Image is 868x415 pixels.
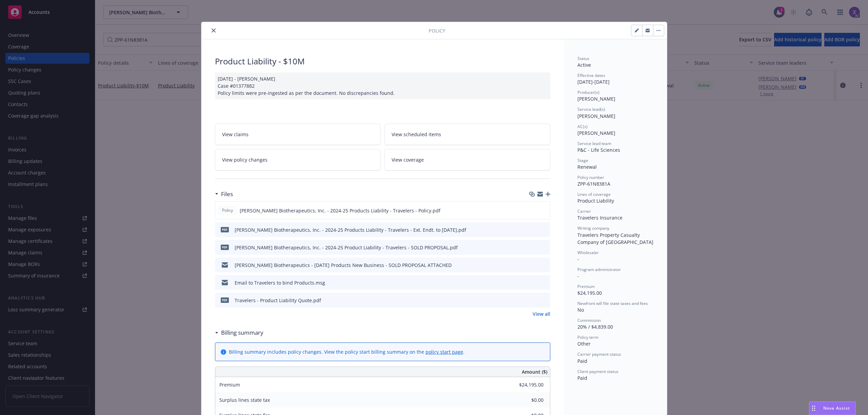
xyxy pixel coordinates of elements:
[541,244,548,251] button: preview file
[577,232,653,245] span: Travelers Property Casualty Company of [GEOGRAPHIC_DATA]
[541,262,548,269] button: preview file
[531,297,536,304] button: download file
[809,401,856,415] button: Nova Assist
[577,369,618,374] span: Client payment status
[531,279,536,286] button: download file
[809,402,818,415] div: Drag to move
[577,290,602,296] span: $24,195.00
[577,334,598,340] span: Policy term
[235,262,452,269] div: [PERSON_NAME] Biotherapeutics - [DATE] Products New Business - SOLD PROPOSAL ATTACHED
[215,190,233,199] div: Files
[541,226,548,233] button: preview file
[235,297,321,304] div: Travelers - Product Liability Quote.pdf
[219,397,270,403] span: Surplus lines state tax
[504,380,548,390] input: 0.00
[541,279,548,286] button: preview file
[429,27,445,34] span: Policy
[577,124,588,129] span: AC(s)
[577,267,621,272] span: Program administrator
[577,164,597,170] span: Renewal
[240,207,440,214] span: [PERSON_NAME] Biotherapeutics, Inc. - 2024-25 Products Liability - Travelers - Policy.pdf
[522,368,547,375] span: Amount ($)
[392,156,424,163] span: View coverage
[577,198,614,204] span: Product Liability
[541,207,547,214] button: preview file
[577,358,587,364] span: Paid
[577,214,623,221] span: Travelers Insurance
[219,381,240,388] span: Premium
[221,328,263,337] h3: Billing summary
[577,147,620,153] span: P&C - Life Sciences
[577,307,584,313] span: No
[533,310,550,317] a: View all
[221,297,229,303] span: pdf
[215,124,381,145] a: View claims
[221,207,234,213] span: Policy
[222,131,249,138] span: View claims
[215,328,263,337] div: Billing summary
[577,158,588,163] span: Stage
[215,56,550,67] div: Product Liability - $10M
[235,279,325,286] div: Email to Travelers to bind Products.msg
[531,226,536,233] button: download file
[384,149,550,170] a: View coverage
[577,375,587,381] span: Paid
[392,131,441,138] span: View scheduled items
[577,191,611,197] span: Lines of coverage
[215,72,550,99] div: [DATE] - [PERSON_NAME] Case #01377882 Policy limits were pre-ingested as per the document. No dis...
[577,181,610,187] span: ZPP-61N8381A
[577,300,648,306] span: Newfront will file state taxes and fees
[577,72,605,78] span: Effective dates
[222,156,268,163] span: View policy changes
[235,226,466,233] div: [PERSON_NAME] Biotherapeutics, Inc. - 2024-25 Products Liability - Travelers - Ext. Endt. to [DAT...
[531,244,536,251] button: download file
[577,113,615,119] span: [PERSON_NAME]
[577,106,605,112] span: Service lead(s)
[577,72,653,85] div: [DATE] - [DATE]
[577,273,579,279] span: -
[823,405,850,411] span: Nova Assist
[577,130,615,136] span: [PERSON_NAME]
[577,340,591,347] span: Other
[577,256,579,262] span: -
[221,227,229,232] span: pdf
[577,208,591,214] span: Carrier
[426,349,463,355] a: policy start page
[541,297,548,304] button: preview file
[210,26,218,35] button: close
[530,207,536,214] button: download file
[384,124,550,145] a: View scheduled items
[229,348,465,355] div: Billing summary includes policy changes. View the policy start billing summary on the .
[577,351,621,357] span: Carrier payment status
[215,149,381,170] a: View policy changes
[221,190,233,199] h3: Files
[577,174,604,180] span: Policy number
[577,317,601,323] span: Commission
[577,225,609,231] span: Writing company
[577,56,589,61] span: Status
[504,395,548,405] input: 0.00
[577,89,599,95] span: Producer(s)
[577,62,591,68] span: Active
[577,250,599,255] span: Wholesaler
[221,245,229,250] span: pdf
[577,141,611,146] span: Service lead team
[577,96,615,102] span: [PERSON_NAME]
[235,244,458,251] div: [PERSON_NAME] Biotherapeutics, Inc. - 2024-25 Product Liability - Travelers - SOLD PROPOSAL.pdf
[577,324,613,330] span: 20% / $4,839.00
[577,284,595,289] span: Premium
[531,262,536,269] button: download file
